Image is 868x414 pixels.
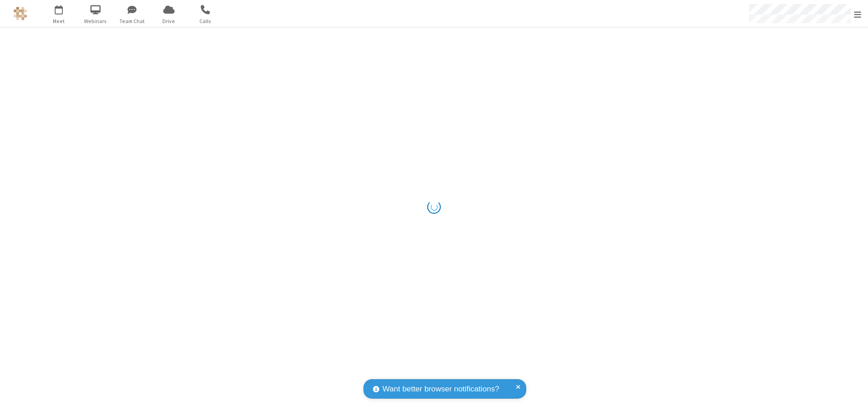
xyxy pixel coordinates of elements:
[189,17,222,25] span: Calls
[152,17,186,25] span: Drive
[382,383,499,395] span: Want better browser notifications?
[42,17,76,25] span: Meet
[115,17,149,25] span: Team Chat
[79,17,113,25] span: Webinars
[14,7,27,20] img: QA Selenium DO NOT DELETE OR CHANGE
